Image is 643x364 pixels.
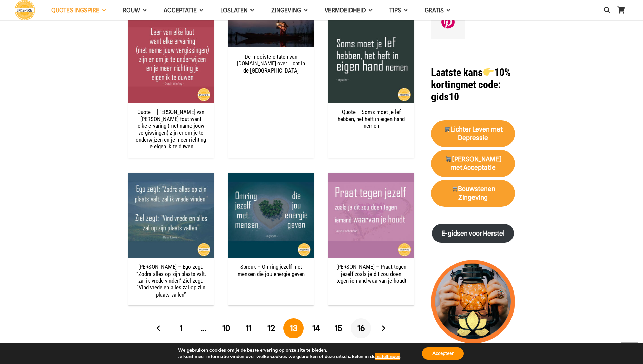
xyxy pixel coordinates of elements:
a: ROUW [115,2,155,19]
a: Quote – Soms moet je lef hebben, het heft in eigen hand nemen [328,18,414,25]
a: Pagina 10 [216,318,236,339]
span: 10 [222,323,230,333]
a: Pinterest [431,5,465,39]
a: 🛒[PERSON_NAME] met Acceptatie [431,150,515,177]
img: lichtpuntjes voor in donkere tijden [431,260,515,344]
img: 👉 [483,67,494,77]
a: Terug naar top [621,342,638,359]
img: 🛒 [445,156,451,162]
strong: Lichter Leven met Depressie [443,125,503,142]
img: 🛒 [451,185,458,192]
button: Accepteer [422,347,464,360]
span: 14 [312,323,320,333]
a: Spreuk – Omring jezelf met mensen die jou energie geven [238,263,305,277]
a: De mooiste citaten van ingspire.nl over Licht in de Duisternis [228,18,314,25]
a: Quote – [PERSON_NAME] van [PERSON_NAME] fout want elke ervaring (met name jouw vergissingen) zijn... [136,108,206,150]
span: QUOTES INGSPIRE [51,7,99,14]
span: 13 [290,323,297,333]
span: TIPS [389,7,401,14]
a: 🛒Bouwstenen Zingeving [431,180,515,207]
a: TIPS [381,2,416,19]
strong: [PERSON_NAME] met Acceptatie [445,155,501,171]
a: De mooiste citaten van [DOMAIN_NAME] over Licht in de [GEOGRAPHIC_DATA] [237,53,305,74]
img: Energie Quote: omring jezelf met mensen die jou energie geven - citaat van ingspire.nl [228,173,314,258]
a: Spreuk – Ego zegt: “Zodra alles op zijn plaats valt, zal ik vrede vinden” Ziel zegt: “Vind vrede ... [128,173,214,180]
a: Quote – Soms moet je lef hebben, het heft in eigen hand nemen [338,108,405,129]
span: 15 [335,323,342,333]
span: Zingeving [271,7,301,14]
a: 🛒Lichter Leven met Depressie [431,120,515,147]
span: 1 [180,323,183,333]
a: [PERSON_NAME] – Ego zegt: “Zodra alles op zijn plaats valt, zal ik vrede vinden” Ziel zegt: “Vind... [136,263,206,298]
a: E-gidsen voor Herstel [432,224,514,243]
img: Lichtpuntjes spreuken rouwverwerking voor steun in verdrietige moeilijke tijden van ingspire.nl [228,18,314,47]
a: Pagina 12 [261,318,281,339]
img: Spreuk - Ego zegt: "Zodra alles op zijn plaats valt, zal ik vrede vinden" Ziel zegt: "Vind vrede ... [128,173,214,258]
a: Pagina 16 [351,318,371,339]
p: Je kunt meer informatie vinden over welke cookies we gebruiken of deze uitschakelen in de . [178,353,401,360]
img: Spreuk: Praat tegen jezelf zoals je dit zou doen tegen iemand waarvan je houdt [328,173,414,258]
a: GRATIS [416,2,459,19]
strong: E-gidsen voor Herstel [441,229,505,237]
button: instellingen [375,353,400,360]
a: Pagina 14 [306,318,326,339]
span: 11 [246,323,252,333]
span: Loslaten [220,7,248,14]
img: 🛒 [444,126,450,132]
a: Spreuk – Praat tegen jezelf zoals je dit zou doen tegen iemand waarvan je houdt [328,173,414,180]
a: Quote – Leer van elke fout want elke ervaring (met name jouw vergissingen) zijn er om je te onder... [128,18,214,25]
a: VERMOEIDHEID [316,2,381,19]
a: Pagina 1 [171,318,192,339]
a: Acceptatie [155,2,212,19]
span: ROUW [123,7,140,14]
span: Pagina 13 [283,318,304,339]
a: Zingeving [263,2,316,19]
a: Loslaten [212,2,263,19]
span: 12 [267,323,275,333]
a: [PERSON_NAME] – Praat tegen jezelf zoals je dit zou doen tegen iemand waarvan je houdt [336,263,406,284]
a: Pagina 15 [328,318,349,339]
img: Citaat: Leer van elke fout want elke ervaring (met name jouw vergissingen) zijn er om je te onder... [128,18,214,103]
span: Acceptatie [164,7,197,14]
a: Spreuk – Omring jezelf met mensen die jou energie geven [228,173,314,180]
a: Zoeken [600,2,614,18]
span: … [194,318,214,339]
h1: met code: gids10 [431,66,515,103]
a: QUOTES INGSPIRE [43,2,115,19]
span: 16 [357,323,365,333]
p: We gebruiken cookies om je de beste ervaring op onze site te bieden. [178,347,401,353]
img: Quote: Soms moet je lef hebben, het heft in eigen hand nemen - citaat van inge ingspire.nl [328,18,414,103]
span: GRATIS [425,7,444,14]
strong: Bouwstenen Zingeving [450,185,495,201]
strong: Laatste kans 10% korting [431,66,511,90]
span: VERMOEIDHEID [325,7,366,14]
a: Pagina 11 [239,318,259,339]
